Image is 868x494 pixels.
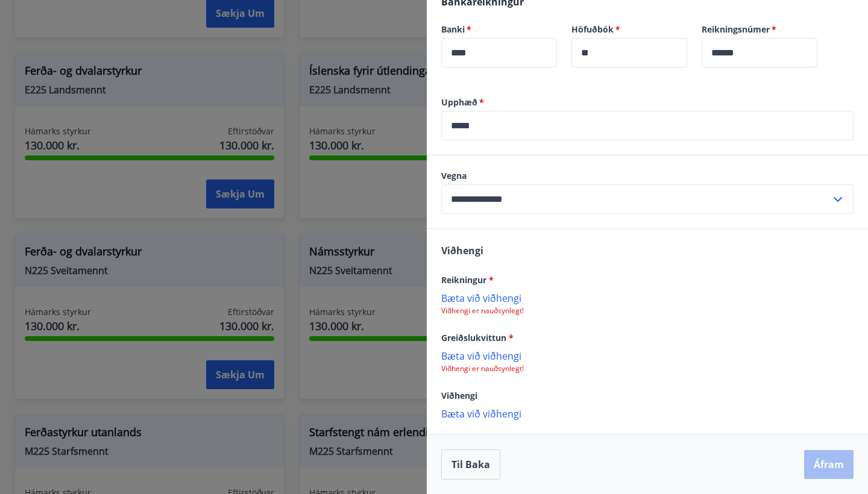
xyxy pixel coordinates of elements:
[441,292,854,304] p: Bæta við viðhengi
[441,111,854,140] div: Upphæð
[441,23,557,36] label: Banki
[571,23,687,36] label: Höfuðbók
[441,244,483,257] span: Viðhengi
[441,449,500,480] button: Til baka
[441,364,854,374] p: Viðhengi er nauðsynlegt!
[441,96,854,108] label: Upphæð
[441,274,494,286] span: Reikningur
[441,390,477,401] span: Viðhengi
[441,332,514,343] span: Greiðslukvittun
[441,170,854,182] label: Vegna
[441,407,854,419] p: Bæta við viðhengi
[702,23,817,36] label: Reikningsnúmer
[441,306,854,316] p: Viðhengi er nauðsynlegt!
[441,349,854,361] p: Bæta við viðhengi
